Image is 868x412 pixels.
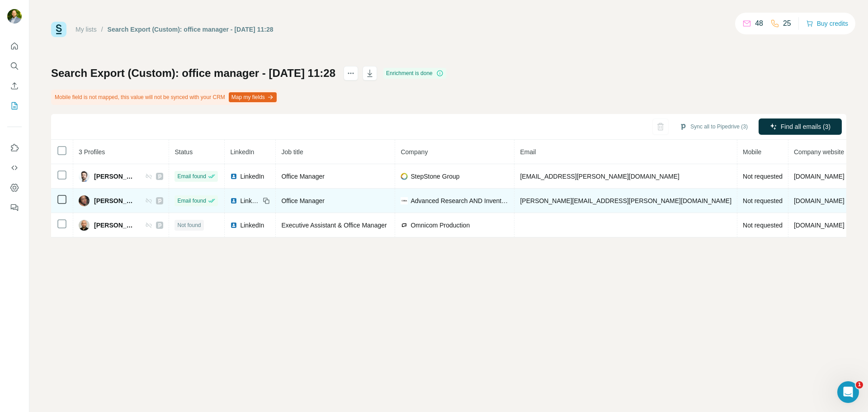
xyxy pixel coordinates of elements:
img: company-logo [401,173,408,180]
button: Use Surfe on LinkedIn [7,140,22,156]
button: Use Surfe API [7,160,22,176]
img: Surfe Logo [51,22,66,37]
span: LinkedIn [230,148,254,156]
img: LinkedIn logo [230,173,237,180]
span: StepStone Group [410,172,459,181]
span: [PERSON_NAME] [94,172,136,181]
span: Email found [177,172,206,180]
span: [DOMAIN_NAME] [794,173,844,180]
span: 1 [856,381,863,388]
button: Sync all to Pipedrive (3) [673,120,754,133]
span: Office Manager [281,173,324,180]
span: [DOMAIN_NAME] [794,197,844,204]
span: Advanced Research AND Invention Agency ARIA [410,196,509,205]
span: Mobile [743,148,761,156]
img: LinkedIn logo [230,222,237,229]
span: Company website [794,148,844,156]
div: Search Export (Custom): office manager - [DATE] 11:28 [108,25,274,34]
span: Office Manager [281,197,324,204]
img: Avatar [7,9,22,24]
button: Buy credits [806,17,848,30]
button: Map my fields [229,92,277,102]
img: Avatar [79,171,90,182]
button: Quick start [7,38,22,54]
p: 25 [783,18,791,29]
p: 48 [755,18,763,29]
iframe: Intercom live chat [837,381,859,403]
span: [PERSON_NAME] [94,221,136,230]
span: [PERSON_NAME] [94,196,136,205]
span: LinkedIn [240,221,264,230]
span: Email [520,148,536,156]
button: My lists [7,98,22,114]
span: 3 Profiles [79,148,105,156]
span: Email found [177,197,206,205]
div: Mobile field is not mapped, this value will not be synced with your CRM [51,90,278,105]
span: Company [401,148,428,156]
span: Executive Assistant & Office Manager [281,222,387,229]
button: Feedback [7,199,22,216]
span: Job title [281,148,303,156]
div: Enrichment is done [383,68,446,79]
img: LinkedIn logo [230,197,237,204]
li: / [101,25,103,34]
img: Avatar [79,195,90,206]
button: Find all emails (3) [759,118,842,135]
span: Not requested [743,222,783,229]
button: Enrich CSV [7,78,22,94]
a: My lists [75,26,97,33]
span: Not requested [743,197,783,204]
button: Search [7,58,22,74]
img: company-logo [401,222,408,229]
img: company-logo [401,197,408,204]
span: Not requested [743,173,783,180]
span: [EMAIL_ADDRESS][PERSON_NAME][DOMAIN_NAME] [520,173,679,180]
h1: Search Export (Custom): office manager - [DATE] 11:28 [51,66,335,81]
span: LinkedIn [240,196,260,205]
span: Status [175,148,193,156]
img: Avatar [79,220,90,231]
span: [DOMAIN_NAME] [794,222,844,229]
span: Not found [177,221,201,229]
span: LinkedIn [240,172,264,181]
button: Dashboard [7,180,22,196]
span: Omnicom Production [410,221,470,230]
span: Find all emails (3) [781,122,830,131]
span: [PERSON_NAME][EMAIL_ADDRESS][PERSON_NAME][DOMAIN_NAME] [520,197,731,204]
button: actions [344,66,358,81]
